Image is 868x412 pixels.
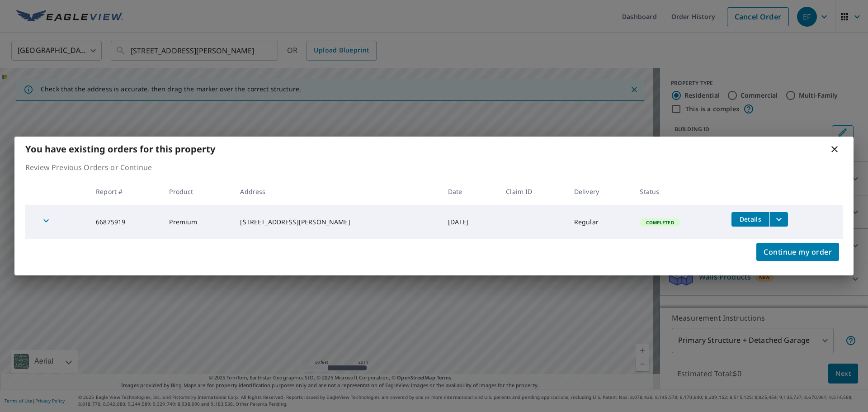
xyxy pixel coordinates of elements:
[89,178,162,205] th: Report #
[731,212,769,227] button: detailsBtn-66875919
[162,178,233,205] th: Product
[441,205,499,239] td: [DATE]
[632,178,724,205] th: Status
[89,205,162,239] td: 66875919
[641,219,679,226] span: Completed
[162,205,233,239] td: Premium
[240,218,434,227] div: [STREET_ADDRESS][PERSON_NAME]
[567,205,633,239] td: Regular
[441,178,499,205] th: Date
[769,212,788,227] button: filesDropdownBtn-66875919
[567,178,633,205] th: Delivery
[756,243,839,261] button: Continue my order
[499,178,567,205] th: Claim ID
[25,143,215,155] b: You have existing orders for this property
[233,178,441,205] th: Address
[737,215,764,223] span: Details
[25,162,843,173] p: Review Previous Orders or Continue
[764,246,832,258] span: Continue my order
